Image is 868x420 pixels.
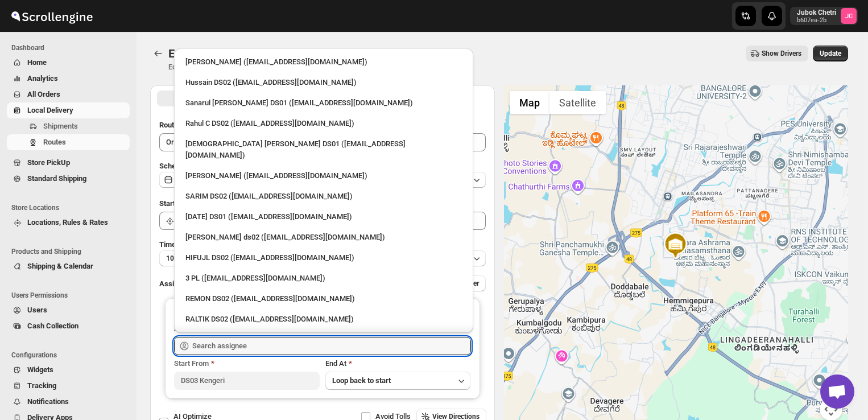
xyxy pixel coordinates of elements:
[9,2,94,30] img: ScrollEngine
[185,77,462,88] div: Hussain DS02 ([EMAIL_ADDRESS][DOMAIN_NAME])
[159,133,486,151] input: Eg: Bengaluru Route
[7,362,130,378] button: Widgets
[185,118,462,129] div: Rahul C DS02 ([EMAIL_ADDRESS][DOMAIN_NAME])
[7,87,130,102] button: All Orders
[174,112,473,133] li: Rahul C DS02 (rahul.chopra@home-run.co)
[7,394,130,410] button: Notifications
[159,172,486,188] button: [DATE]|[DATE]
[174,205,473,226] li: Raja DS01 (gasecig398@owlny.com)
[11,203,131,212] span: Store Locations
[185,170,462,182] div: [PERSON_NAME] ([EMAIL_ADDRESS][DOMAIN_NAME])
[27,174,86,183] span: Standard Shipping
[820,49,841,58] span: Update
[27,74,58,83] span: Analytics
[27,397,69,406] span: Notifications
[185,273,462,284] div: 3 PL ([EMAIL_ADDRESS][DOMAIN_NAME])
[27,106,73,114] span: Local Delivery
[11,351,131,360] span: Configurations
[174,185,473,205] li: SARIM DS02 (xititor414@owlny.com)
[166,254,200,263] span: 10 minutes
[7,302,130,318] button: Users
[845,13,853,20] text: JC
[174,359,209,368] span: Start From
[174,133,473,164] li: Islam Laskar DS01 (vixib74172@ikowat.com)
[150,46,166,61] button: Routes
[192,337,471,355] input: Search assignee
[185,232,462,243] div: [PERSON_NAME] ds02 ([EMAIL_ADDRESS][DOMAIN_NAME])
[11,247,131,256] span: Products and Shipping
[7,134,130,150] button: Routes
[27,58,47,67] span: Home
[174,53,473,71] li: Rahul Chopra (pukhraj@home-run.co)
[185,252,462,263] div: HIFUJL DS02 ([EMAIL_ADDRESS][DOMAIN_NAME])
[7,118,130,134] button: Shipments
[168,63,261,72] p: Edit/update your created route
[168,47,220,60] span: Edit Route
[429,279,479,288] span: Add More Driver
[185,211,462,223] div: [DATE] DS01 ([EMAIL_ADDRESS][DOMAIN_NAME])
[27,90,60,98] span: All Orders
[27,322,78,330] span: Cash Collection
[7,378,130,394] button: Tracking
[185,56,462,68] div: [PERSON_NAME] ([EMAIL_ADDRESS][DOMAIN_NAME])
[185,138,462,161] div: [DEMOGRAPHIC_DATA] [PERSON_NAME] DS01 ([EMAIL_ADDRESS][DOMAIN_NAME])
[185,314,462,325] div: RALTIK DS02 ([EMAIL_ADDRESS][DOMAIN_NAME])
[174,287,473,308] li: REMON DS02 (kesame7468@btcours.com)
[159,162,205,170] span: Scheduled for
[813,46,848,61] button: Update
[174,71,473,92] li: Hussain DS02 (jarav60351@abatido.com)
[7,258,130,274] button: Shipping & Calendar
[27,158,70,167] span: Store PickUp
[174,226,473,246] li: Rashidul ds02 (vaseno4694@minduls.com)
[159,250,486,266] button: 10 minutes
[7,318,130,334] button: Cash Collection
[820,374,854,409] div: Open chat
[27,262,93,270] span: Shipping & Calendar
[797,17,836,24] p: b607ea-2b
[157,90,321,106] button: All Route Options
[159,121,199,129] span: Route Name
[746,46,808,61] button: Show Drivers
[797,8,836,17] p: Jubok Chetri
[510,91,549,114] button: Show street map
[174,267,473,287] li: 3 PL (hello@home-run.co)
[185,293,462,304] div: REMON DS02 ([EMAIL_ADDRESS][DOMAIN_NAME])
[185,97,462,109] div: Sanarul [PERSON_NAME] DS01 ([EMAIL_ADDRESS][DOMAIN_NAME])
[7,55,130,71] button: Home
[790,7,858,25] button: User menu
[174,328,473,349] li: Sangam DS01 (relov34542@lassora.com)
[27,365,53,374] span: Widgets
[174,246,473,267] li: HIFUJL DS02 (cepali9173@intady.com)
[43,138,66,146] span: Routes
[43,122,78,130] span: Shipments
[7,215,130,230] button: Locations, Rules & Rates
[325,358,471,369] div: End At
[7,71,130,87] button: Analytics
[27,306,47,314] span: Users
[159,199,249,208] span: Start Location (Warehouse)
[174,164,473,185] li: Vikas Rathod (lolegiy458@nalwan.com)
[174,308,473,328] li: RALTIK DS02 (cecih54531@btcours.com)
[325,372,471,390] button: Loop back to start
[332,376,391,385] span: Loop back to start
[11,43,131,52] span: Dashboard
[159,240,205,249] span: Time Per Stop
[185,191,462,202] div: SARIM DS02 ([EMAIL_ADDRESS][DOMAIN_NAME])
[549,91,606,114] button: Show satellite imagery
[159,279,190,288] span: Assign to
[174,92,473,112] li: Sanarul Haque DS01 (fefifag638@adosnan.com)
[27,381,56,390] span: Tracking
[11,291,131,300] span: Users Permissions
[27,218,108,227] span: Locations, Rules & Rates
[841,8,857,24] span: Jubok Chetri
[762,49,801,58] span: Show Drivers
